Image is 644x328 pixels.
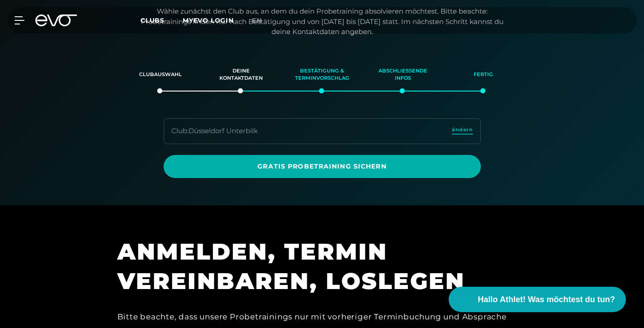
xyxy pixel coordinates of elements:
[131,63,189,87] div: Clubauswahl
[171,126,258,136] div: Club : Düsseldorf Unterbilk
[252,15,273,26] a: en
[293,63,351,87] div: Bestätigung & Terminvorschlag
[455,63,513,87] div: Fertig
[140,16,183,24] a: Clubs
[174,162,470,171] span: Gratis Probetraining sichern
[212,63,270,87] div: Deine Kontaktdaten
[478,294,615,306] span: Hallo Athlet! Was möchtest du tun?
[452,126,473,134] span: ändern
[140,16,165,24] span: Clubs
[452,126,473,136] a: ändern
[117,237,525,296] h1: ANMELDEN, TERMIN VEREINBAREN, LOSLEGEN
[374,63,432,87] div: Abschließende Infos
[183,16,234,24] a: MYEVO LOGIN
[164,155,481,178] a: Gratis Probetraining sichern
[449,287,626,312] button: Hallo Athlet! Was möchtest du tun?
[252,16,262,24] span: en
